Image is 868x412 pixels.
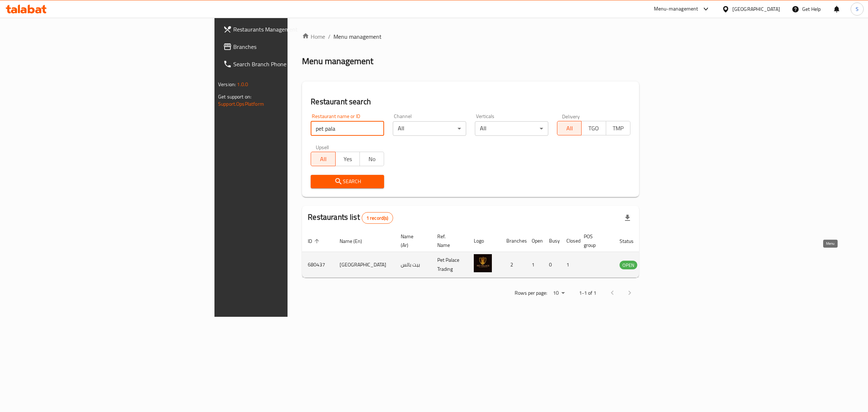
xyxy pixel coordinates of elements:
div: All [475,121,548,136]
div: Total records count [362,212,393,224]
label: Delivery [562,114,580,119]
span: Name (En) [340,237,371,245]
span: Branches [233,42,354,51]
button: No [359,152,384,166]
img: Pet Palace [474,254,492,272]
button: TGO [581,121,606,135]
span: Version: [218,80,236,89]
span: Yes [339,154,357,164]
button: TMP [606,121,630,135]
nav: breadcrumb [302,32,639,41]
span: Ref. Name [437,232,459,249]
td: Pet Palace Trading [431,252,468,278]
td: [GEOGRAPHIC_DATA] [334,252,395,278]
label: Upsell [316,144,329,150]
th: Branches [501,230,526,252]
div: Rows per page: [550,288,567,299]
span: 1 record(s) [362,215,393,222]
span: Name (Ar) [401,232,423,249]
div: OPEN [620,261,637,269]
a: Restaurants Management [217,21,359,38]
button: Yes [335,152,360,166]
p: 1-1 of 1 [579,289,596,298]
div: [GEOGRAPHIC_DATA] [732,5,780,13]
div: Export file [619,209,636,227]
span: Get support on: [218,92,251,101]
span: 1.0.0 [237,80,248,89]
a: Search Branch Phone [217,55,359,73]
div: All [393,121,466,136]
td: 0 [543,252,561,278]
td: 1 [526,252,543,278]
span: POS group [584,232,605,249]
span: OPEN [620,261,637,269]
td: 2 [501,252,526,278]
th: Open [526,230,543,252]
span: All [314,154,332,164]
span: TGO [584,123,603,134]
span: Status [620,237,643,245]
th: Busy [543,230,561,252]
span: No [363,154,381,164]
span: S [856,5,859,13]
h2: Restaurants list [308,212,393,224]
button: All [311,152,335,166]
span: Search [316,177,378,186]
div: Menu-management [654,5,698,13]
a: Support.OpsPlatform [218,99,264,109]
button: Search [311,175,384,188]
span: TMP [609,123,627,134]
h2: Restaurant search [311,96,630,107]
input: Search for restaurant name or ID.. [311,121,384,136]
p: Rows per page: [515,289,547,298]
span: ID [308,237,322,245]
span: All [560,123,579,134]
td: 1 [561,252,578,278]
th: Logo [468,230,501,252]
button: All [557,121,582,135]
span: Search Branch Phone [233,60,354,68]
table: enhanced table [302,230,677,278]
td: بيت بالس [395,252,431,278]
span: Restaurants Management [233,25,354,34]
a: Branches [217,38,359,55]
th: Closed [561,230,578,252]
